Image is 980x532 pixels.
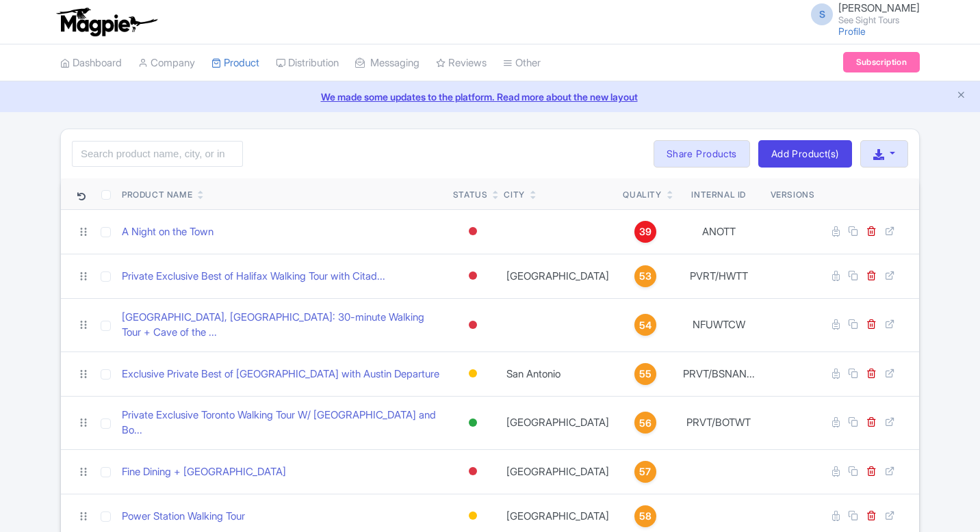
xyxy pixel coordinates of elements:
a: Dashboard [60,44,122,82]
span: 39 [639,224,652,239]
td: PRVT/BSNAN... [673,351,765,396]
span: [PERSON_NAME] [838,1,920,14]
a: [GEOGRAPHIC_DATA], [GEOGRAPHIC_DATA]: 30-minute Walking Tour + Cave of the ... [122,310,442,341]
div: Status [453,189,488,201]
div: City [504,189,524,201]
span: 56 [639,416,652,431]
a: Reviews [436,44,487,82]
a: Messaging [355,44,420,82]
a: Company [138,44,195,82]
td: [GEOGRAPHIC_DATA] [498,396,617,449]
a: Product [211,44,259,82]
a: 53 [623,265,667,287]
a: Private Exclusive Best of Halifax Walking Tour with Citad... [122,269,385,284]
td: PRVT/BOTWT [673,396,765,449]
div: Inactive [466,222,480,241]
a: Add Product(s) [758,140,852,168]
a: Exclusive Private Best of [GEOGRAPHIC_DATA] with Austin Departure [122,367,439,382]
div: Quality [623,189,661,201]
small: See Sight Tours [838,16,920,25]
a: A Night on the Town [122,224,214,240]
div: Inactive [466,266,480,286]
td: PVRT/HWTT [673,254,765,298]
td: NFUWTCW [673,298,765,351]
a: S [PERSON_NAME] See Sight Tours [803,3,920,25]
a: We made some updates to the platform. Read more about the new layout [8,90,972,104]
input: Search product name, city, or interal id [72,141,243,167]
a: Profile [838,25,866,37]
div: Active [466,413,480,433]
span: S [811,3,833,25]
a: Fine Dining + [GEOGRAPHIC_DATA] [122,464,286,480]
td: ANOTT [673,209,765,254]
div: Inactive [466,315,480,335]
a: Power Station Walking Tour [122,509,245,524]
span: 55 [639,367,652,382]
span: 54 [639,318,652,333]
a: Other [503,44,541,82]
a: Share Products [654,140,750,168]
a: 56 [623,412,667,434]
div: Inactive [466,462,480,481]
a: Private Exclusive Toronto Walking Tour W/ [GEOGRAPHIC_DATA] and Bo... [122,408,442,438]
td: [GEOGRAPHIC_DATA] [498,449,617,494]
a: 57 [623,461,667,483]
a: 58 [623,505,667,527]
th: Internal ID [673,178,765,210]
a: 55 [623,363,667,385]
span: 58 [639,509,652,524]
a: Distribution [276,44,339,82]
div: Building [466,364,480,384]
th: Versions [765,178,821,210]
button: Close announcement [956,88,966,104]
div: Product Name [122,189,192,201]
span: 53 [639,269,652,284]
span: 57 [639,464,651,479]
img: logo-ab69f6fb50320c5b225c76a69d11143b.png [53,7,159,37]
td: [GEOGRAPHIC_DATA] [498,254,617,298]
div: Building [466,506,480,526]
a: 54 [623,314,667,336]
a: 39 [623,221,667,243]
a: Subscription [843,52,920,72]
td: San Antonio [498,351,617,396]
